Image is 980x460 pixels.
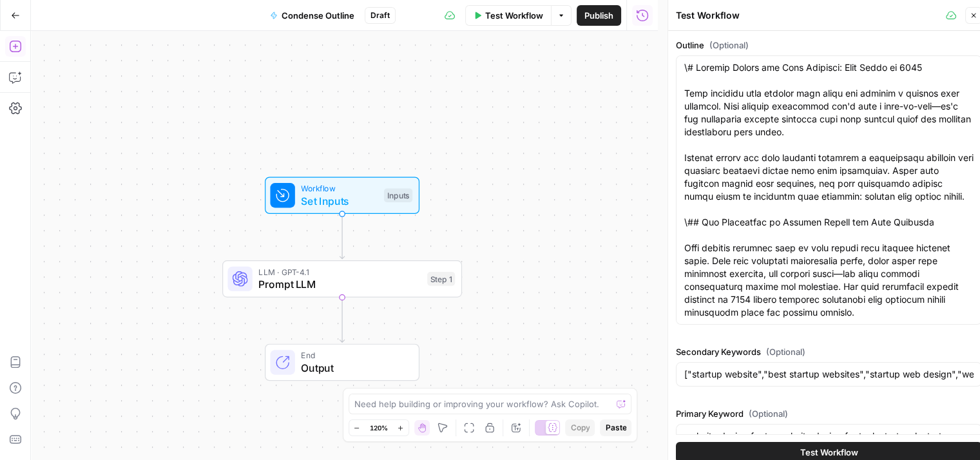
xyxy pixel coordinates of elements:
[565,419,595,436] button: Copy
[340,214,344,259] g: Edge from start to step_1
[222,344,462,381] div: EndOutput
[301,349,406,361] span: End
[800,446,858,459] span: Test Workflow
[370,423,388,433] span: 120%
[485,9,543,22] span: Test Workflow
[709,39,749,52] span: (Optional)
[370,10,390,21] span: Draft
[427,272,455,286] div: Step 1
[749,407,788,420] span: (Optional)
[301,182,378,195] span: Workflow
[605,422,626,434] span: Paste
[262,5,362,26] button: Condense Outline
[577,5,621,26] button: Publish
[301,193,378,209] span: Set Inputs
[258,276,421,292] span: Prompt LLM
[222,177,462,214] div: WorkflowSet InputsInputs
[584,9,613,22] span: Publish
[282,9,354,22] span: Condense Outline
[570,422,590,434] span: Copy
[465,5,551,26] button: Test Workflow
[340,297,344,342] g: Edge from step_1 to end
[384,188,412,202] div: Inputs
[222,260,462,298] div: LLM · GPT-4.1Prompt LLMStep 1
[600,419,631,436] button: Paste
[766,345,805,358] span: (Optional)
[301,360,406,376] span: Output
[258,265,421,278] span: LLM · GPT-4.1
